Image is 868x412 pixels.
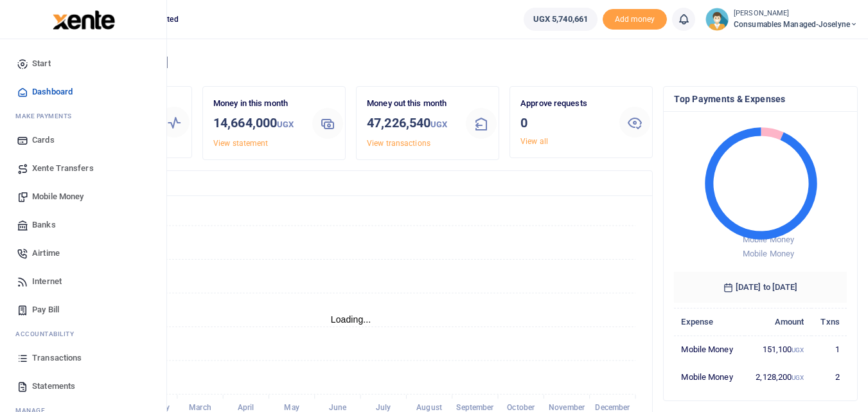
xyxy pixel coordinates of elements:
span: Mobile Money [743,249,794,258]
h3: 47,226,540 [367,113,456,134]
a: View all [520,137,548,146]
td: 2,128,200 [745,363,811,390]
td: 1 [811,336,847,363]
p: Approve requests [520,97,609,111]
a: Dashboard [10,78,156,106]
small: UGX [792,346,804,354]
span: Mobile Money [743,235,794,244]
th: Expense [674,308,744,336]
small: UGX [277,120,294,129]
span: Xente Transfers [32,162,94,175]
img: profile-user [705,8,729,31]
p: Money out this month [367,97,456,111]
span: Consumables managed-Joselyne [734,19,858,30]
a: Cards [10,126,156,154]
small: UGX [430,120,447,129]
text: Loading... [331,314,371,325]
td: Mobile Money [674,363,744,390]
span: Internet [32,275,62,288]
h4: Top Payments & Expenses [674,92,847,106]
span: Banks [32,219,56,231]
a: View transactions [367,139,430,148]
h3: 14,664,000 [213,113,302,134]
span: Statements [32,380,75,393]
h4: Hello [PERSON_NAME] [49,55,858,69]
h6: [DATE] to [DATE] [674,272,847,303]
span: Mobile Money [32,190,84,203]
li: Wallet ballance [518,8,603,31]
a: Pay Bill [10,296,156,324]
li: Ac [10,324,156,344]
a: Airtime [10,239,156,267]
a: Banks [10,211,156,239]
p: Money in this month [213,97,302,111]
td: Mobile Money [674,336,744,363]
h3: 0 [520,113,609,132]
small: UGX [792,374,804,381]
span: Pay Bill [32,303,59,316]
a: UGX 5,740,661 [524,8,598,31]
span: UGX 5,740,661 [533,13,588,26]
h4: Transactions Overview [60,176,642,190]
span: ake Payments [22,111,72,121]
th: Txns [811,308,847,336]
a: Statements [10,372,156,400]
li: M [10,106,156,126]
span: Start [32,57,51,70]
td: 151,100 [745,336,811,363]
span: countability [25,329,74,339]
span: Airtime [32,247,60,260]
a: profile-user [PERSON_NAME] Consumables managed-Joselyne [705,8,858,31]
small: [PERSON_NAME] [734,8,858,19]
a: logo-small logo-large logo-large [51,14,115,24]
a: Start [10,49,156,78]
a: Add money [603,13,667,23]
a: Transactions [10,344,156,372]
a: Xente Transfers [10,154,156,183]
img: logo-large [53,10,115,30]
span: Dashboard [32,85,73,98]
a: Internet [10,267,156,296]
span: Cards [32,134,55,147]
a: Mobile Money [10,183,156,211]
a: View statement [213,139,268,148]
li: Toup your wallet [603,9,667,30]
td: 2 [811,363,847,390]
span: Transactions [32,352,82,364]
span: Add money [603,9,667,30]
th: Amount [745,308,811,336]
